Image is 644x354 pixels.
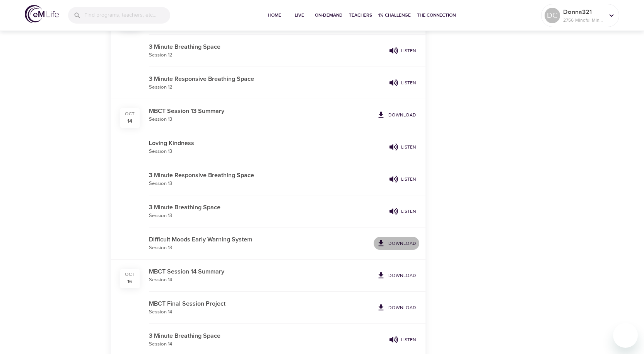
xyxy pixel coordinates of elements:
[401,144,416,150] p: Listen
[149,171,386,180] p: 3 Minute Responsive Breathing Space
[25,5,59,23] img: logo
[149,267,374,276] p: MBCT Session 14 Summary
[545,8,560,23] div: DC
[374,301,419,314] a: Download
[401,336,416,343] p: Listen
[315,11,343,19] span: On-Demand
[563,17,604,24] p: 2756 Mindful Minutes
[149,106,374,116] p: MBCT Session 13 Summary
[149,180,386,188] p: Session 13
[401,79,416,86] p: Listen
[125,271,135,278] div: Oct
[563,7,604,17] p: Donna321
[149,139,386,148] p: Loving Kindness
[149,299,374,308] p: MBCT Final Session Project
[265,11,284,19] span: Home
[374,269,419,282] a: Download
[149,276,374,284] p: Session 14
[84,7,170,24] input: Find programs, teachers, etc...
[125,111,135,117] div: Oct
[388,111,416,118] p: Download
[386,44,419,57] button: Listen
[378,11,411,19] span: 1% Challenge
[349,11,372,19] span: Teachers
[149,203,386,212] p: 3 Minute Breathing Space
[149,51,386,59] p: Session 12
[127,278,132,286] div: 16
[401,176,416,183] p: Listen
[388,304,416,311] p: Download
[386,333,419,346] button: Listen
[149,244,374,252] p: Session 13
[613,323,638,348] iframe: Button to launch messaging window
[149,74,386,84] p: 3 Minute Responsive Breathing Space
[401,208,416,215] p: Listen
[149,42,386,51] p: 3 Minute Breathing Space
[149,212,386,220] p: Session 13
[127,117,132,125] div: 14
[149,148,386,156] p: Session 13
[388,240,416,247] p: Download
[149,308,374,316] p: Session 14
[149,340,386,348] p: Session 14
[417,11,456,19] span: The Connection
[374,237,419,250] a: Download
[290,11,309,19] span: Live
[386,76,419,89] button: Listen
[386,140,419,154] button: Listen
[401,47,416,54] p: Listen
[388,272,416,279] p: Download
[386,173,419,186] button: Listen
[149,331,386,340] p: 3 Minute Breathing Space
[386,205,419,218] button: Listen
[374,108,419,121] a: Download
[149,235,374,244] p: Difficult Moods Early Warning System
[149,116,374,123] p: Session 13
[149,84,386,91] p: Session 12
